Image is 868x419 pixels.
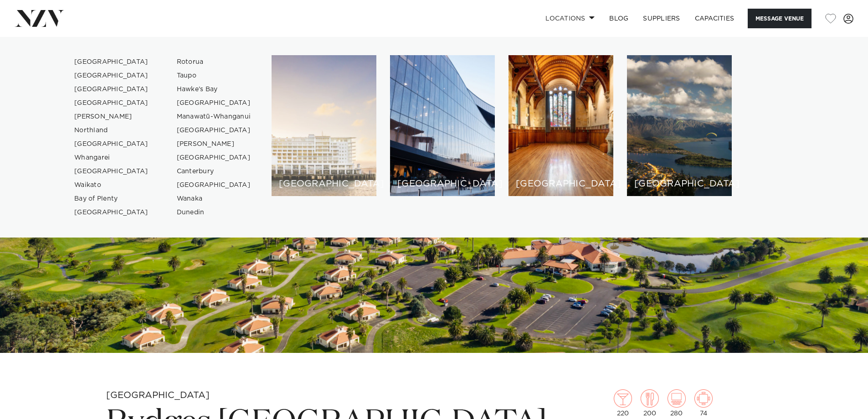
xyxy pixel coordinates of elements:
a: Wellington venues [GEOGRAPHIC_DATA] [390,55,495,196]
h6: [GEOGRAPHIC_DATA] [397,179,488,189]
a: [GEOGRAPHIC_DATA] [169,178,258,192]
a: Wanaka [169,192,258,206]
a: [GEOGRAPHIC_DATA] [169,96,258,110]
a: [GEOGRAPHIC_DATA] [67,206,156,219]
img: cocktail.png [614,389,632,408]
a: Hawke's Bay [169,83,258,96]
a: Christchurch venues [GEOGRAPHIC_DATA] [508,55,613,196]
a: [GEOGRAPHIC_DATA] [169,124,258,137]
div: 200 [641,389,659,417]
a: [PERSON_NAME] [169,137,258,151]
a: [GEOGRAPHIC_DATA] [169,151,258,165]
h6: [GEOGRAPHIC_DATA] [634,179,724,189]
a: [GEOGRAPHIC_DATA] [67,165,156,178]
a: Canterbury [169,165,258,178]
a: Locations [538,9,602,28]
a: [GEOGRAPHIC_DATA] [67,96,156,110]
img: meeting.png [694,389,713,408]
a: Rotorua [169,55,258,69]
a: [GEOGRAPHIC_DATA] [67,55,156,69]
a: SUPPLIERS [636,9,687,28]
div: 280 [668,389,686,417]
a: [GEOGRAPHIC_DATA] [67,137,156,151]
a: BLOG [602,9,636,28]
a: [GEOGRAPHIC_DATA] [67,69,156,83]
a: [PERSON_NAME] [67,110,156,124]
img: theatre.png [668,389,686,408]
a: Capacities [688,9,742,28]
h6: [GEOGRAPHIC_DATA] [516,179,606,189]
a: Dunedin [169,206,258,219]
a: Waikato [67,178,156,192]
a: Taupo [169,69,258,83]
h6: [GEOGRAPHIC_DATA] [279,179,369,189]
small: [GEOGRAPHIC_DATA] [106,391,210,400]
a: Bay of Plenty [67,192,156,206]
a: Northland [67,124,156,137]
a: Manawatū-Whanganui [169,110,258,124]
a: Auckland venues [GEOGRAPHIC_DATA] [272,55,376,196]
button: Message Venue [748,9,812,28]
div: 220 [614,389,632,417]
a: [GEOGRAPHIC_DATA] [67,83,156,96]
img: dining.png [641,389,659,408]
a: Queenstown venues [GEOGRAPHIC_DATA] [627,55,732,196]
img: nzv-logo.png [15,10,64,26]
div: 74 [694,389,713,417]
a: Whangarei [67,151,156,165]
